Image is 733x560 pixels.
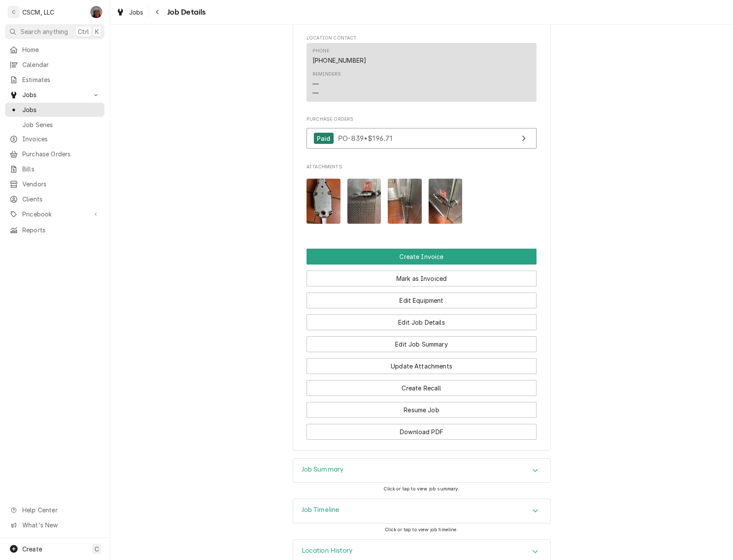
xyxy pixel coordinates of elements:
[293,459,550,483] button: Accordion Details Expand Trigger
[302,506,340,514] h3: Job Timeline
[22,545,42,553] span: Create
[313,71,341,78] div: Reminders
[22,225,100,234] span: Reports
[5,88,104,102] a: Go to Jobs
[307,374,537,396] div: Button Group Row
[5,192,104,206] a: Clients
[307,43,537,106] div: Location Contact List
[313,88,319,97] div: —
[5,103,104,117] a: Jobs
[293,458,551,483] div: Job Summary
[22,520,99,530] span: What's New
[293,499,551,523] div: Job Timeline
[90,6,102,18] div: Dena Vecchetti's Avatar
[307,424,537,440] button: Download PDF
[313,57,366,64] a: [PHONE_NUMBER]
[5,132,104,146] a: Invoices
[307,402,537,418] button: Resume Job
[5,147,104,161] a: Purchase Orders
[307,314,537,330] button: Edit Job Details
[307,43,537,102] div: Contact
[95,27,99,36] span: K
[313,79,319,88] div: —
[314,133,334,144] div: Paid
[383,486,459,492] span: Click or tap to view job summary.
[5,207,104,221] a: Go to Pricebook
[165,6,206,18] span: Job Details
[388,179,422,224] img: AaMOCLFzSoCvNK37tgQi
[307,286,537,308] div: Button Group Row
[307,128,537,149] a: View Purchase Order
[307,116,537,123] span: Purchase Orders
[307,418,537,440] div: Button Group Row
[8,6,20,18] div: C
[5,73,104,87] a: Estimates
[307,330,537,352] div: Button Group Row
[347,179,381,224] img: fwEUjb3ITrmvGjNbS13n
[429,179,463,224] img: NKWAguSTqK7QyZdRZCeQ
[307,249,537,440] div: Button Group
[22,120,100,129] span: Job Series
[338,134,393,143] span: PO-839 • $196.71
[307,116,537,153] div: Purchase Orders
[5,24,104,39] button: Search anythingCtrlK
[307,249,537,265] div: Button Group Row
[313,48,329,55] div: Phone
[22,8,54,17] div: CSCM, LLC
[22,45,100,54] span: Home
[22,180,100,189] span: Vendors
[302,466,344,474] h3: Job Summary
[307,164,537,170] span: Attachments
[307,179,340,224] img: MjxS1YFBSjasXR11psHZ
[307,308,537,330] div: Button Group Row
[90,6,102,18] div: DV
[307,249,537,265] button: Create Invoice
[129,8,144,17] span: Jobs
[307,396,537,418] div: Button Group Row
[22,149,100,158] span: Purchase Orders
[5,58,104,72] a: Calendar
[307,336,537,352] button: Edit Job Summary
[385,527,458,533] span: Click or tap to view job timeline.
[307,271,537,286] button: Mark as Invoiced
[307,265,537,286] div: Button Group Row
[5,43,104,57] a: Home
[293,499,550,523] div: Accordion Header
[22,210,87,219] span: Pricebook
[5,177,104,191] a: Vendors
[313,71,341,97] div: Reminders
[22,195,100,204] span: Clients
[5,503,104,517] a: Go to Help Center
[5,223,104,237] a: Reports
[293,459,550,483] div: Accordion Header
[5,518,104,532] a: Go to What's New
[22,164,100,173] span: Bills
[5,118,104,132] a: Job Series
[22,105,100,114] span: Jobs
[113,5,147,19] a: Jobs
[307,172,537,231] span: Attachments
[5,162,104,176] a: Bills
[307,358,537,374] button: Update Attachments
[95,545,99,554] span: C
[302,547,353,555] h3: Location History
[22,134,100,143] span: Invoices
[22,75,100,84] span: Estimates
[151,5,165,19] button: Navigate back
[293,499,550,523] button: Accordion Details Expand Trigger
[307,380,537,396] button: Create Recall
[22,60,100,69] span: Calendar
[22,505,99,514] span: Help Center
[22,90,87,99] span: Jobs
[78,27,89,36] span: Ctrl
[307,164,537,231] div: Attachments
[307,352,537,374] div: Button Group Row
[21,27,68,36] span: Search anything
[307,35,537,106] div: Location Contact
[307,292,537,308] button: Edit Equipment
[307,35,537,42] span: Location Contact
[313,48,366,65] div: Phone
